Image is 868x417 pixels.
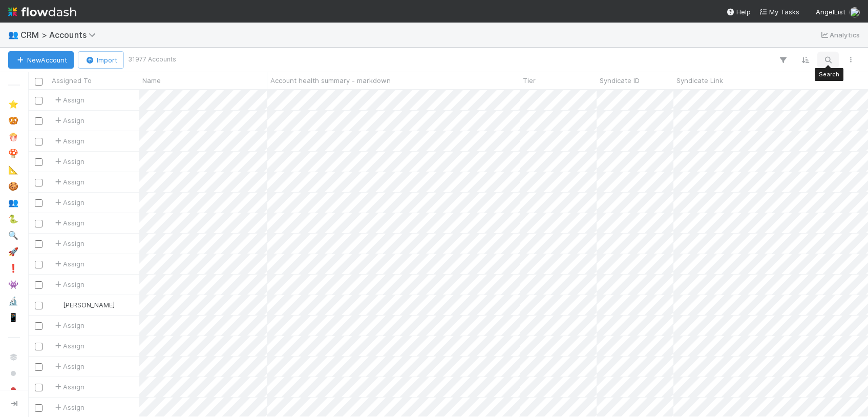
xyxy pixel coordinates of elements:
[8,182,18,191] span: 🍪
[8,30,18,39] span: 👥
[53,197,84,207] span: Assign
[20,30,101,40] span: CRM > Accounts
[35,363,43,371] input: Toggle Row Selected
[726,7,751,17] div: Help
[8,264,18,273] span: ❗
[53,95,84,105] span: Assign
[35,281,43,289] input: Toggle Row Selected
[35,97,43,105] input: Toggle Row Selected
[35,117,43,125] input: Toggle Row Selected
[128,55,176,64] small: 31977 Accounts
[35,158,43,166] input: Toggle Row Selected
[8,149,18,158] span: 🍄
[8,297,18,305] span: 🔬
[8,198,18,207] span: 👥
[53,341,84,351] span: Assign
[270,75,391,86] span: Account health summary - markdown
[78,51,124,69] button: Import
[8,3,76,20] img: logo-inverted-e16ddd16eac7371096b0.svg
[53,177,84,187] span: Assign
[8,116,18,125] span: 🥨
[53,259,84,269] span: Assign
[52,75,92,86] span: Assigned To
[850,7,860,17] img: avatar_784ea27d-2d59-4749-b480-57d513651deb.png
[53,279,84,289] span: Assign
[35,179,43,186] input: Toggle Row Selected
[8,215,18,223] span: 🐍
[53,136,84,146] span: Assign
[759,7,799,17] a: My Tasks
[600,75,640,86] span: Syndicate ID
[63,301,115,309] span: [PERSON_NAME]
[53,218,84,228] span: Assign
[35,138,43,145] input: Toggle Row Selected
[35,261,43,268] input: Toggle Row Selected
[35,199,43,207] input: Toggle Row Selected
[8,280,18,289] span: 👾
[8,133,18,141] span: 🍿
[8,313,18,322] span: 📱
[53,156,84,166] span: Assign
[53,115,84,126] span: Assign
[142,75,161,86] span: Name
[35,220,43,227] input: Toggle Row Selected
[819,29,860,41] a: Analytics
[8,231,18,240] span: 🔍
[676,75,723,86] span: Syndicate Link
[53,300,115,310] div: [PERSON_NAME]
[8,165,18,174] span: 📐
[35,302,43,309] input: Toggle Row Selected
[35,322,43,330] input: Toggle Row Selected
[35,240,43,248] input: Toggle Row Selected
[53,361,84,371] span: Assign
[53,382,84,392] span: Assign
[53,238,84,248] span: Assign
[35,343,43,350] input: Toggle Row Selected
[53,301,61,309] img: avatar_18c010e4-930e-4480-823a-7726a265e9dd.png
[759,8,799,16] span: My Tasks
[53,320,84,330] span: Assign
[53,402,84,412] span: Assign
[35,384,43,391] input: Toggle Row Selected
[523,75,536,86] span: Tier
[35,78,43,86] input: Toggle All Rows Selected
[816,8,845,16] span: AngelList
[8,51,74,69] button: NewAccount
[8,247,18,256] span: 🚀
[35,404,43,412] input: Toggle Row Selected
[8,100,18,109] span: ⭐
